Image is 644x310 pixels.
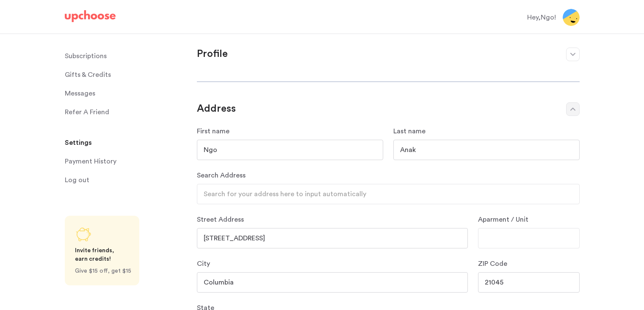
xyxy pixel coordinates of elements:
[478,259,580,269] p: ZIP Code
[65,85,95,102] span: Messages
[478,214,580,225] p: Aparment / Unit
[65,172,187,189] a: Log out
[65,134,187,151] a: Settings
[65,216,139,285] a: Share UpChoose
[65,104,109,121] p: Refer A Friend
[65,66,111,83] span: Gifts & Credits
[393,126,580,136] p: Last name
[197,102,558,116] p: Address
[65,104,187,121] a: Refer A Friend
[65,134,92,151] span: Settings
[197,126,383,136] p: First name
[65,85,187,102] a: Messages
[197,48,558,61] p: Profile
[197,184,580,204] input: Search for your address here to input automatically
[197,259,468,269] p: City
[65,66,187,83] a: Gifts & Credits
[65,10,116,26] a: UpChoose
[527,12,556,23] div: Hey, Ngo !
[65,153,116,170] p: Payment History
[197,170,580,180] p: Search Address
[65,48,107,65] p: Subscriptions
[197,214,468,225] p: Street Address
[65,153,187,170] a: Payment History
[65,48,187,65] a: Subscriptions
[65,172,89,189] span: Log out
[65,10,116,22] img: UpChoose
